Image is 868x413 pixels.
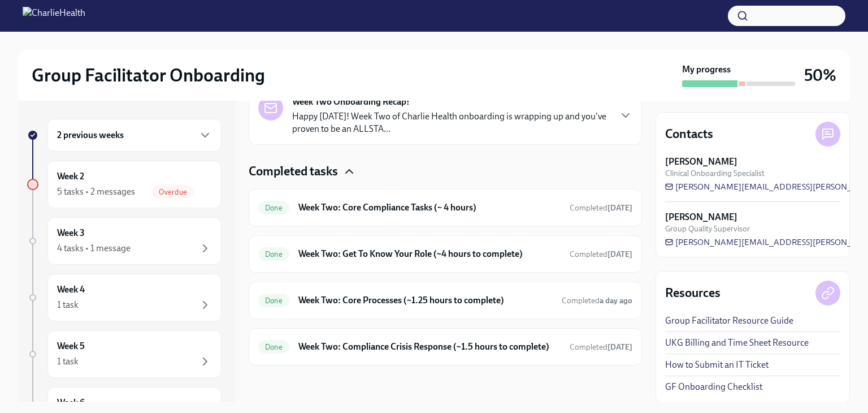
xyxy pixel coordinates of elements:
[258,296,289,305] span: Done
[682,63,731,76] strong: My progress
[562,296,632,306] span: Completed
[258,338,632,356] a: DoneWeek Two: Compliance Crisis Response (~1.5 hours to complete)Completed[DATE]
[298,294,553,307] h6: Week Two: Core Processes (~1.25 hours to complete)
[258,204,289,212] span: Done
[57,299,79,311] div: 1 task
[57,129,124,141] h6: 2 previous weeks
[298,201,561,214] h6: Week Two: Core Compliance Tasks (~ 4 hours)
[665,359,769,371] a: How to Submit an IT Ticket
[665,168,765,179] span: Clinical Onboarding Specialist
[258,245,632,263] a: DoneWeek Two: Get To Know Your Role (~4 hours to complete)Completed[DATE]
[570,342,632,352] span: Completed
[27,274,222,321] a: Week 41 task
[665,156,737,168] strong: [PERSON_NAME]
[258,343,289,351] span: Done
[57,186,135,198] div: 5 tasks • 2 messages
[570,249,632,259] span: Completed
[23,7,85,25] img: CharlieHealth
[57,340,85,352] h6: Week 5
[27,161,222,208] a: Week 25 tasks • 2 messagesOverdue
[298,341,561,353] h6: Week Two: Compliance Crisis Response (~1.5 hours to complete)
[607,249,632,259] strong: [DATE]
[665,285,721,302] h4: Resources
[570,342,632,352] span: September 30th, 2025 18:53
[258,250,289,259] span: Done
[665,315,793,327] a: Group Facilitator Resource Guide
[152,188,194,196] span: Overdue
[27,217,222,265] a: Week 34 tasks • 1 message
[47,119,222,152] div: 2 previous weeks
[57,397,85,409] h6: Week 6
[57,170,84,183] h6: Week 2
[570,203,632,213] span: September 29th, 2025 21:52
[258,199,632,217] a: DoneWeek Two: Core Compliance Tasks (~ 4 hours)Completed[DATE]
[57,227,85,239] h6: Week 3
[600,296,632,306] strong: a day ago
[57,355,79,368] div: 1 task
[665,223,750,234] span: Group Quality Supervisor
[298,248,561,260] h6: Week Two: Get To Know Your Role (~4 hours to complete)
[292,96,410,108] strong: Week Two Onboarding Recap!
[27,330,222,378] a: Week 51 task
[665,126,713,143] h4: Contacts
[570,249,632,260] span: October 2nd, 2025 21:48
[292,110,610,135] p: Happy [DATE]! Week Two of Charlie Health onboarding is wrapping up and you've proven to be an ALL...
[665,381,762,393] a: GF Onboarding Checklist
[249,163,338,180] h4: Completed tasks
[249,163,642,180] div: Completed tasks
[258,291,632,309] a: DoneWeek Two: Core Processes (~1.25 hours to complete)Completeda day ago
[804,65,836,85] h3: 50%
[57,283,85,296] h6: Week 4
[607,203,632,213] strong: [DATE]
[562,295,632,306] span: October 1st, 2025 16:46
[32,64,265,87] h2: Group Facilitator Onboarding
[570,203,632,213] span: Completed
[665,211,737,223] strong: [PERSON_NAME]
[665,337,809,349] a: UKG Billing and Time Sheet Resource
[57,242,131,255] div: 4 tasks • 1 message
[607,342,632,352] strong: [DATE]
